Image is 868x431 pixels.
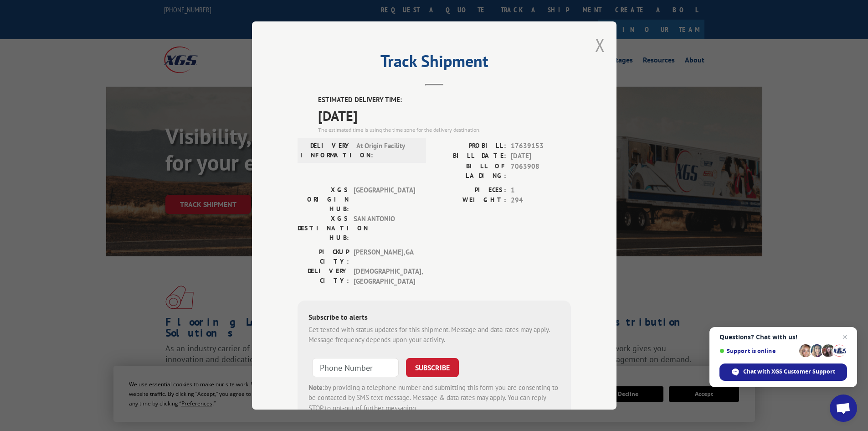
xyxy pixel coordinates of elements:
label: PROBILL: [434,141,506,151]
span: 7063908 [511,161,571,181]
label: DELIVERY INFORMATION: [300,141,352,160]
div: The estimated time is using the time zone for the delivery destination. [318,126,571,134]
h2: Track Shipment [298,55,571,72]
label: XGS ORIGIN HUB: [298,185,349,214]
span: Questions? Chat with us! [719,333,847,341]
label: XGS DESTINATION HUB: [298,214,349,243]
span: 1 [511,185,571,196]
strong: Note: [308,383,324,392]
label: DELIVERY CITY: [298,266,349,287]
div: Open chat [830,395,857,422]
span: [DATE] [318,105,571,126]
input: Phone Number [312,358,399,377]
span: SAN ANTONIO [354,214,415,243]
span: Close chat [839,332,850,343]
div: Get texted with status updates for this shipment. Message and data rates may apply. Message frequ... [308,325,560,345]
label: BILL DATE: [434,151,506,161]
span: At Origin Facility [356,141,418,160]
label: ESTIMATED DELIVERY TIME: [318,95,571,105]
div: Chat with XGS Customer Support [719,363,847,381]
span: [PERSON_NAME] , GA [354,247,415,266]
span: [DATE] [511,151,571,161]
button: SUBSCRIBE [406,358,459,377]
div: Subscribe to alerts [308,312,560,325]
span: [DEMOGRAPHIC_DATA] , [GEOGRAPHIC_DATA] [354,266,415,287]
label: PICKUP CITY: [298,247,349,266]
button: Close modal [595,33,605,57]
span: 294 [511,195,571,206]
label: PIECES: [434,185,506,196]
span: 17639153 [511,141,571,151]
span: [GEOGRAPHIC_DATA] [354,185,415,214]
label: BILL OF LADING: [434,161,506,181]
span: Support is online [719,348,796,354]
div: by providing a telephone number and submitting this form you are consenting to be contacted by SM... [308,383,560,414]
span: Chat with XGS Customer Support [743,368,835,376]
label: WEIGHT: [434,195,506,206]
